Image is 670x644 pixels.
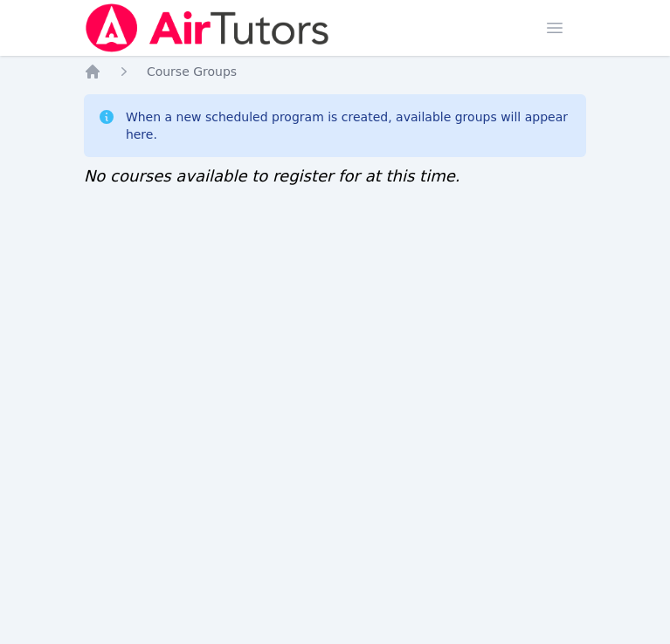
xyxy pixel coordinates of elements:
[147,65,237,79] span: Course Groups
[126,108,572,143] div: When a new scheduled program is created, available groups will appear here.
[84,3,331,52] img: Air Tutors
[84,63,586,80] nav: Breadcrumb
[84,167,460,185] span: No courses available to register for at this time.
[147,63,237,80] a: Course Groups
